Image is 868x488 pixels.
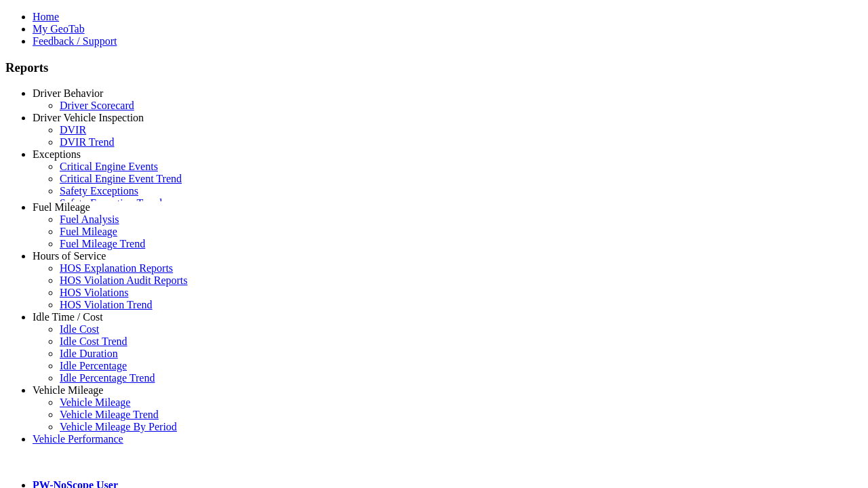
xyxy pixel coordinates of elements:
[5,60,863,75] h3: Reports
[33,11,59,22] a: Home
[33,384,103,396] a: Vehicle Mileage
[60,226,117,237] a: Fuel Mileage
[33,35,117,47] a: Feedback / Support
[33,250,106,262] a: Hours of Service
[60,197,162,209] a: Safety Exception Trend
[33,201,90,213] a: Fuel Mileage
[33,433,123,445] a: Vehicle Performance
[60,323,99,335] a: Idle Cost
[60,173,182,184] a: Critical Engine Event Trend
[60,372,155,384] a: Idle Percentage Trend
[60,124,86,136] a: DVIR
[60,185,138,197] a: Safety Exceptions
[60,274,188,286] a: HOS Violation Audit Reports
[60,396,130,408] a: Vehicle Mileage
[60,262,173,274] a: HOS Explanation Reports
[60,421,177,432] a: Vehicle Mileage By Period
[60,136,114,148] a: DVIR Trend
[60,409,159,420] a: Vehicle Mileage Trend
[33,148,81,160] a: Exceptions
[33,112,144,123] a: Driver Vehicle Inspection
[60,299,153,310] a: HOS Violation Trend
[33,87,103,99] a: Driver Behavior
[33,23,85,35] a: My GeoTab
[60,161,158,172] a: Critical Engine Events
[60,360,127,371] a: Idle Percentage
[33,311,103,323] a: Idle Time / Cost
[60,287,128,298] a: HOS Violations
[60,213,119,225] a: Fuel Analysis
[60,348,118,359] a: Idle Duration
[60,100,134,111] a: Driver Scorecard
[60,238,145,249] a: Fuel Mileage Trend
[60,335,127,347] a: Idle Cost Trend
